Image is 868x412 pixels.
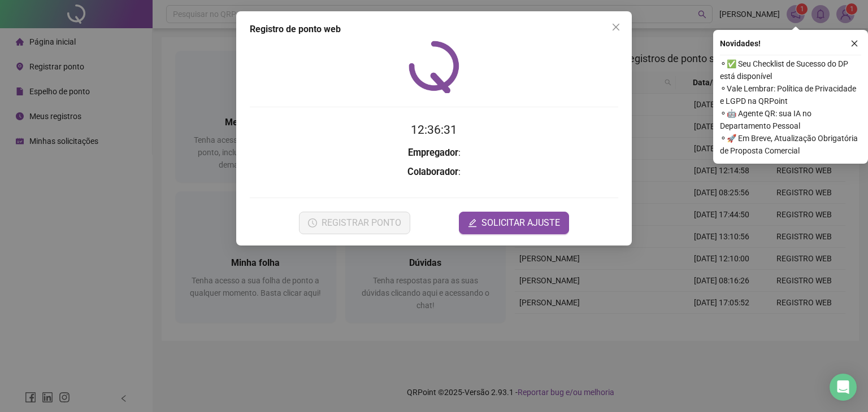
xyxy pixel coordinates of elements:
[407,166,458,177] strong: Colaborador
[850,40,858,47] span: close
[481,216,560,230] span: SOLICITAR AJUSTE
[250,146,618,160] h3: :
[720,82,861,107] span: ⚬ Vale Lembrar: Política de Privacidade e LGPD na QRPoint
[408,147,458,158] strong: Empregador
[409,41,459,93] img: QRPoint
[411,123,457,137] time: 12:36:31
[830,374,857,401] div: Open Intercom Messenger
[299,212,410,234] button: REGISTRAR PONTO
[459,212,569,234] button: editSOLICITAR AJUSTE
[607,18,625,36] button: Close
[720,132,861,157] span: ⚬ 🚀 Em Breve, Atualização Obrigatória de Proposta Comercial
[720,37,761,50] span: Novidades !
[611,23,620,32] span: close
[250,23,618,36] div: Registro de ponto web
[250,165,618,179] h3: :
[720,58,861,82] span: ⚬ ✅ Seu Checklist de Sucesso do DP está disponível
[468,218,477,227] span: edit
[720,107,861,132] span: ⚬ 🤖 Agente QR: sua IA no Departamento Pessoal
